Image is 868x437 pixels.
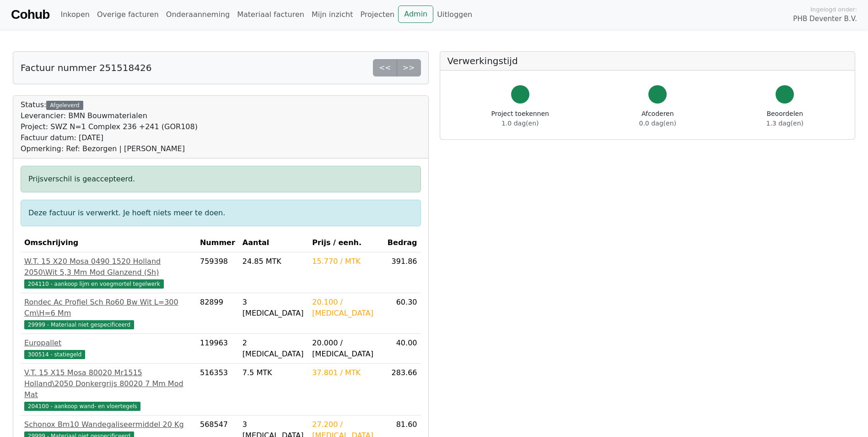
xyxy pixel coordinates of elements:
div: Afgeleverd [46,101,83,110]
div: 24.85 MTK [243,256,305,267]
div: Beoordelen [766,109,803,128]
span: PHB Deventer B.V. [793,14,857,24]
span: 204100 - aankoop wand- en vloertegels [24,402,140,411]
th: Nummer [196,234,239,252]
span: Ingelogd onder: [810,5,857,14]
div: Rondec Ac Profiel Sch Ro60 Bw Wit L=300 Cm\H=6 Mm [24,297,193,319]
span: 0.0 dag(en) [639,120,676,127]
a: Inkopen [57,5,93,24]
div: Project toekennen [491,109,549,128]
th: Omschrijving [21,234,196,252]
a: Overige facturen [93,5,162,24]
h5: Factuur nummer 251518426 [21,62,151,73]
div: Opmerking: Ref: Bezorgen | [PERSON_NAME] [21,143,198,154]
th: Aantal [239,234,309,252]
div: 3 [MEDICAL_DATA] [243,297,305,319]
span: 1.0 dag(en) [501,120,539,127]
div: Schonox Bm10 Wandegaliseermiddel 20 Kg [24,419,193,430]
div: Prijsverschil is geaccepteerd. [21,166,421,192]
h5: Verwerkingstijd [447,55,848,66]
div: Project: SWZ N=1 Complex 236 +241 (GOR108) [21,121,198,132]
a: Uitloggen [433,5,476,24]
span: 29999 - Materiaal niet gespecificeerd [24,320,134,329]
span: 1.3 dag(en) [766,120,803,127]
a: Materiaal facturen [233,5,308,24]
a: Admin [398,5,433,23]
div: Deze factuur is verwerkt. Je hoeft niets meer te doen. [21,200,421,226]
div: Factuur datum: [DATE] [21,132,198,143]
div: V.T. 15 X15 Mosa 80020 Mr1515 Holland\2050 Donkergrijs 80020 7 Mm Mod Mat [24,367,193,400]
div: 7.5 MTK [243,367,305,378]
a: V.T. 15 X15 Mosa 80020 Mr1515 Holland\2050 Donkergrijs 80020 7 Mm Mod Mat204100 - aankoop wand- e... [24,367,193,411]
td: 516353 [196,364,239,415]
td: 283.66 [383,364,421,415]
div: W.T. 15 X20 Mosa 0490 1520 Holland 2050\Wit 5,3 Mm Mod Glanzend (Sh) [24,256,193,278]
a: Europallet300514 - statiegeld [24,338,193,360]
div: 15.770 / MTK [312,256,379,267]
span: 204110 - aankoop lijm en voegmortel tegelwerk [24,279,164,289]
a: W.T. 15 X20 Mosa 0490 1520 Holland 2050\Wit 5,3 Mm Mod Glanzend (Sh)204110 - aankoop lijm en voeg... [24,256,193,289]
td: 82899 [196,293,239,334]
a: Projecten [356,5,398,24]
div: Afcoderen [639,109,676,128]
div: Europallet [24,338,193,349]
td: 391.86 [383,252,421,293]
td: 759398 [196,252,239,293]
a: Rondec Ac Profiel Sch Ro60 Bw Wit L=300 Cm\H=6 Mm29999 - Materiaal niet gespecificeerd [24,297,193,330]
span: 300514 - statiegeld [24,350,85,359]
td: 119963 [196,334,239,364]
div: 37.801 / MTK [312,367,379,378]
div: 20.100 / [MEDICAL_DATA] [312,297,379,319]
td: 40.00 [383,334,421,364]
th: Prijs / eenh. [308,234,383,252]
div: Leverancier: BMN Bouwmaterialen [21,110,198,121]
td: 60.30 [383,293,421,334]
div: 2 [MEDICAL_DATA] [243,338,305,360]
a: Cohub [11,4,49,26]
th: Bedrag [383,234,421,252]
div: 20.000 / [MEDICAL_DATA] [312,338,379,360]
div: Status: [21,99,198,154]
a: Mijn inzicht [308,5,357,24]
a: Onderaanneming [162,5,233,24]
